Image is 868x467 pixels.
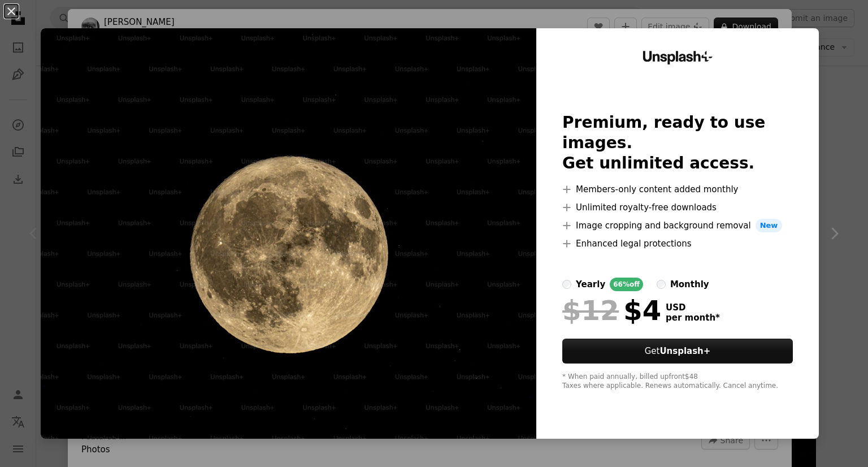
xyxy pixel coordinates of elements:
[576,278,605,291] div: yearly
[666,302,720,313] span: USD
[562,373,793,391] div: * When paid annually, billed upfront $48 Taxes where applicable. Renews automatically. Cancel any...
[562,201,793,214] li: Unlimited royalty-free downloads
[562,183,793,196] li: Members-only content added monthly
[659,346,710,356] strong: Unsplash+
[562,296,619,325] span: $12
[657,280,666,289] input: monthly
[562,296,661,325] div: $4
[756,219,783,232] span: New
[666,313,720,323] span: per month *
[610,278,643,291] div: 66% off
[562,219,793,232] li: Image cropping and background removal
[562,339,793,364] button: GetUnsplash+
[562,113,793,174] h2: Premium, ready to use images. Get unlimited access.
[670,278,709,291] div: monthly
[562,280,571,289] input: yearly66%off
[562,237,793,250] li: Enhanced legal protections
